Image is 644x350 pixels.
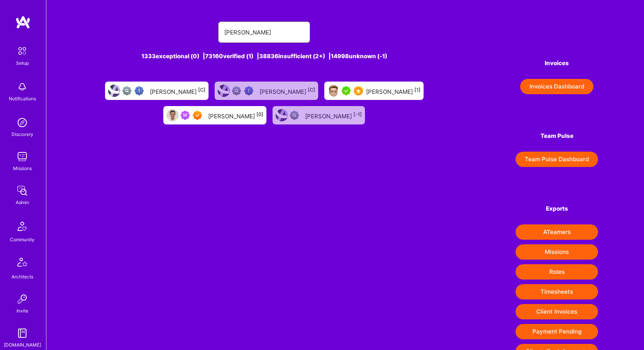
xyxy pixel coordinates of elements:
[15,15,31,29] img: logo
[366,86,421,96] div: [PERSON_NAME]
[218,85,230,97] img: User Avatar
[135,86,144,95] img: High Potential User
[16,59,29,67] div: Setup
[92,52,436,60] div: 1333 exceptional (0) | 73160 verified (1) | 38836 insufficient (2+) | 14998 unknown (-1)
[15,325,30,341] img: guide book
[150,86,205,96] div: [PERSON_NAME]
[354,86,363,95] img: SelectionTeam
[516,60,598,67] h4: Invoices
[14,43,30,59] img: setup
[166,109,179,121] img: User Avatar
[15,115,30,130] img: discovery
[516,304,598,319] button: Client Invoices
[11,273,33,281] div: Architects
[520,79,593,94] button: Invoices Dashboard
[108,85,120,97] img: User Avatar
[516,79,598,94] a: Invoices Dashboard
[327,85,340,97] img: User Avatar
[122,86,131,95] img: Not fully vetted
[516,205,598,212] h4: Exports
[193,111,202,120] img: Exceptional A.Teamer
[4,341,41,349] div: [DOMAIN_NAME]
[516,244,598,260] button: Missions
[16,198,29,206] div: Admin
[232,86,241,95] img: Not fully vetted
[308,87,315,93] sup: [C]
[516,264,598,280] button: Roles
[269,103,368,128] a: User AvatarNot fully vetted[PERSON_NAME][-1]
[208,110,263,120] div: [PERSON_NAME]
[516,284,598,299] button: Timesheets
[516,152,598,167] button: Team Pulse Dashboard
[276,109,288,121] img: User Avatar
[10,236,34,244] div: Community
[414,87,421,93] sup: [1]
[198,87,205,93] sup: [C]
[516,224,598,240] button: ATeamers
[13,254,31,273] img: Architects
[16,307,28,315] div: Invite
[13,217,31,236] img: Community
[516,324,598,339] button: Payment Pending
[353,111,362,117] sup: [-1]
[224,23,304,42] input: Search for an A-Teamer
[244,86,253,95] img: High Potential User
[15,183,30,198] img: admin teamwork
[9,95,36,103] div: Notifications
[342,86,351,95] img: A.Teamer in Residence
[15,291,30,307] img: Invite
[290,111,299,120] img: Not fully vetted
[260,86,315,96] div: [PERSON_NAME]
[15,149,30,164] img: teamwork
[160,103,269,128] a: User AvatarBeen on MissionExceptional A.Teamer[PERSON_NAME][0]
[11,130,33,138] div: Discovery
[212,79,321,103] a: User AvatarNot fully vettedHigh Potential User[PERSON_NAME][C]
[13,164,32,172] div: Missions
[102,79,212,103] a: User AvatarNot fully vettedHigh Potential User[PERSON_NAME][C]
[305,110,362,120] div: [PERSON_NAME]
[181,111,190,120] img: Been on Mission
[256,111,263,117] sup: [0]
[321,79,427,103] a: User AvatarA.Teamer in ResidenceSelectionTeam[PERSON_NAME][1]
[15,79,30,95] img: bell
[516,132,598,139] h4: Team Pulse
